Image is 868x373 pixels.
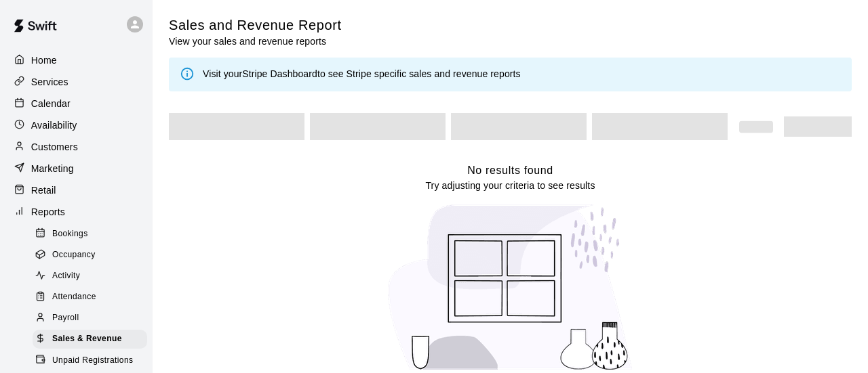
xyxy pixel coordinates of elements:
[242,68,317,79] a: Stripe Dashboard
[425,179,595,192] p: Try adjusting your criteria to see results
[169,16,342,35] h5: Sales and Revenue Report
[33,329,153,350] a: Sales & Revenue
[11,180,142,200] a: Retail
[33,330,147,349] div: Sales & Revenue
[33,246,147,265] div: Occupancy
[52,354,133,368] span: Unpaid Registrations
[31,53,57,67] p: Home
[11,93,142,114] a: Calendar
[52,248,96,262] span: Occupancy
[11,50,142,70] a: Home
[52,332,122,346] span: Sales & Revenue
[11,158,142,179] a: Marketing
[203,67,521,82] div: Visit your to see Stripe specific sales and revenue reports
[33,223,153,244] a: Bookings
[31,75,68,89] p: Services
[52,227,88,241] span: Bookings
[11,202,142,222] a: Reports
[33,308,153,329] a: Payroll
[169,35,342,48] p: View your sales and revenue reports
[11,72,142,92] a: Services
[31,162,74,175] p: Marketing
[31,118,77,132] p: Availability
[52,311,79,325] span: Payroll
[467,162,553,179] h6: No results found
[33,267,147,286] div: Activity
[52,269,80,283] span: Activity
[31,205,65,219] p: Reports
[33,225,147,244] div: Bookings
[33,288,147,307] div: Attendance
[33,351,147,370] div: Unpaid Registrations
[33,309,147,328] div: Payroll
[31,183,56,197] p: Retail
[33,350,153,371] a: Unpaid Registrations
[11,115,142,135] a: Availability
[33,287,153,308] a: Attendance
[31,140,78,154] p: Customers
[31,97,71,110] p: Calendar
[11,137,142,157] a: Customers
[33,244,153,265] a: Occupancy
[52,290,96,304] span: Attendance
[33,266,153,287] a: Activity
